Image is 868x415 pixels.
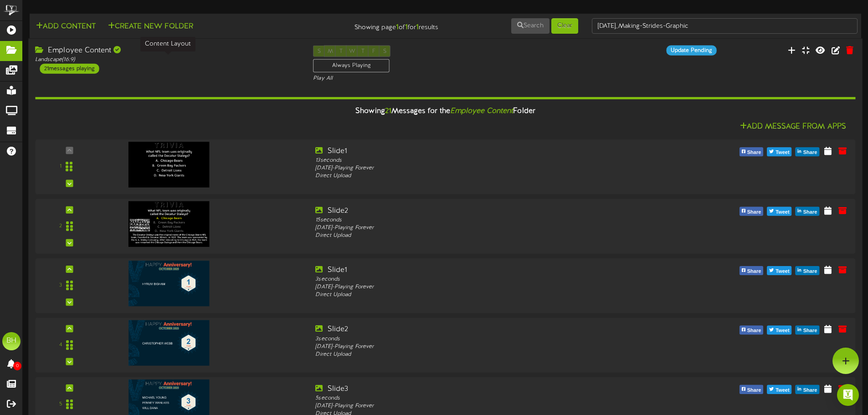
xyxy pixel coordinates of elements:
[315,164,643,172] div: [DATE] - Playing Forever
[128,320,210,365] img: c6d67761-5a98-48b7-aca0-92320d430aa6.png
[592,18,858,34] input: -- Search Folders by Name --
[774,326,791,336] span: Tweet
[315,384,643,395] div: Slide3
[40,64,99,74] div: 21 messages playing
[796,207,820,216] button: Share
[796,266,820,275] button: Share
[511,18,550,34] button: Search
[315,402,643,410] div: [DATE] - Playing Forever
[315,291,643,299] div: Direct Upload
[315,395,643,402] div: 5 seconds
[767,326,791,335] button: Tweet
[313,75,577,82] div: Play All
[767,385,791,394] button: Tweet
[315,216,643,224] div: 15 seconds
[745,148,763,158] span: Share
[801,148,819,158] span: Share
[767,266,791,275] button: Tweet
[35,46,299,56] div: Employee Content
[767,207,791,216] button: Tweet
[740,385,764,394] button: Share
[801,385,819,395] span: Share
[774,207,791,217] span: Tweet
[33,21,98,32] button: Add Content
[315,265,643,276] div: Slide1
[315,335,643,343] div: 3 seconds
[837,384,859,406] div: Open Intercom Messenger
[745,326,763,336] span: Share
[740,147,764,156] button: Share
[745,266,763,277] span: Share
[128,201,210,247] img: 204c31f8-a6ce-47cc-adfe-fae74268251b.png
[551,18,578,34] button: Clear
[315,351,643,359] div: Direct Upload
[396,23,399,31] strong: 1
[767,147,791,156] button: Tweet
[774,266,791,277] span: Tweet
[796,385,820,394] button: Share
[745,207,763,217] span: Share
[315,146,643,157] div: Slide1
[306,17,445,33] div: Showing page of for results
[774,385,791,395] span: Tweet
[796,326,820,335] button: Share
[774,148,791,158] span: Tweet
[801,207,819,217] span: Share
[315,157,643,164] div: 13 seconds
[105,21,196,32] button: Create New Folder
[28,102,862,121] div: Showing Messages for the Folder
[315,324,643,335] div: Slide2
[740,326,764,335] button: Share
[13,362,21,370] span: 0
[315,276,643,283] div: 3 seconds
[315,232,643,240] div: Direct Upload
[740,207,764,216] button: Share
[801,266,819,277] span: Share
[2,332,21,350] div: BH
[128,261,210,306] img: 18de7241-9baa-4a2f-b608-5cdb3f570451.png
[416,23,419,31] strong: 1
[801,326,819,336] span: Share
[315,173,643,180] div: Direct Upload
[405,23,408,31] strong: 1
[315,224,643,232] div: [DATE] - Playing Forever
[313,59,390,72] div: Always Playing
[740,266,764,275] button: Share
[315,283,643,291] div: [DATE] - Playing Forever
[315,206,643,216] div: Slide2
[796,147,820,156] button: Share
[128,142,210,187] img: 44ddb54a-c978-4716-9154-f040b2d2d4ed.png
[385,107,391,115] span: 21
[450,107,513,115] i: Employee Content
[737,121,849,133] button: Add Message From Apps
[315,343,643,351] div: [DATE] - Playing Forever
[666,46,716,56] div: Update Pending
[35,56,299,64] div: Landscape ( 16:9 )
[745,385,763,395] span: Share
